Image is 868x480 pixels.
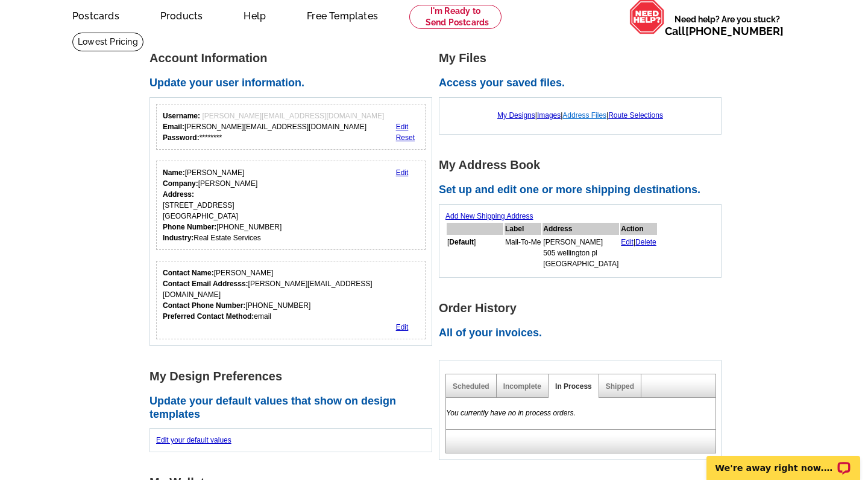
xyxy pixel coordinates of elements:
h1: My Address Book [439,159,728,171]
a: Edit [396,123,409,131]
strong: Contact Phone Number: [163,301,245,310]
td: [ ] [447,236,503,270]
strong: Phone Number: [163,223,216,231]
strong: Name: [163,168,185,177]
td: [PERSON_NAME] 505 wellington pl [GEOGRAPHIC_DATA] [542,236,619,270]
strong: Company: [163,179,198,188]
a: Postcards [53,1,139,29]
a: Shipped [606,382,634,391]
a: Add New Shipping Address [445,212,533,220]
a: Edit [621,238,634,246]
strong: Industry: [163,234,193,242]
th: Address [542,223,619,235]
div: [PERSON_NAME] [PERSON_NAME][EMAIL_ADDRESS][DOMAIN_NAME] [PHONE_NUMBER] email [163,267,419,322]
a: In Process [555,382,592,391]
strong: Contact Email Addresss: [163,280,248,288]
td: Mail-To-Me [505,236,541,270]
h2: Access your saved files. [439,77,728,90]
h2: Update your default values that show on design templates [149,395,439,421]
strong: Username: [163,112,200,120]
a: Reset [396,133,415,142]
h2: Update your user information. [149,77,439,90]
th: Label [505,223,541,235]
strong: Contact Name: [163,269,214,277]
div: [PERSON_NAME][EMAIL_ADDRESS][DOMAIN_NAME] ******** [163,110,384,143]
a: Delete [635,238,656,246]
div: Your login information. [156,104,426,150]
td: | [620,236,657,270]
strong: Password: [163,133,200,142]
a: Products [141,1,222,29]
th: Action [620,223,657,235]
div: | | | [445,104,715,127]
a: Edit [396,323,409,331]
b: Default [449,238,474,246]
h2: Set up and edit one or more shipping destinations. [439,184,728,197]
strong: Email: [163,123,184,131]
a: Incomplete [503,382,541,391]
a: Images [537,111,561,120]
a: Edit [396,168,409,177]
em: You currently have no in process orders. [446,409,576,417]
div: Who should we contact regarding order issues? [156,261,426,339]
strong: Address: [163,190,194,199]
h1: My Files [439,52,728,65]
a: Scheduled [453,382,489,391]
strong: Preferred Contact Method: [163,312,254,321]
h1: Account Information [149,52,439,65]
a: Help [224,1,285,29]
a: Free Templates [288,1,397,29]
span: Call [665,25,784,37]
div: [PERSON_NAME] [PERSON_NAME] [STREET_ADDRESS] [GEOGRAPHIC_DATA] [PHONE_NUMBER] Real Estate Services [163,167,281,243]
h1: My Design Preferences [149,370,439,383]
a: Edit your default values [156,436,231,444]
h2: All of your invoices. [439,327,728,340]
a: Route Selections [608,111,663,120]
a: [PHONE_NUMBER] [685,25,784,37]
span: [PERSON_NAME][EMAIL_ADDRESS][DOMAIN_NAME] [202,112,384,120]
h1: Order History [439,302,728,315]
a: Address Files [562,111,606,120]
iframe: LiveChat chat widget [699,442,868,480]
span: Need help? Are you stuck? [665,13,790,37]
a: My Designs [497,111,535,120]
div: Your personal details. [156,161,426,250]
